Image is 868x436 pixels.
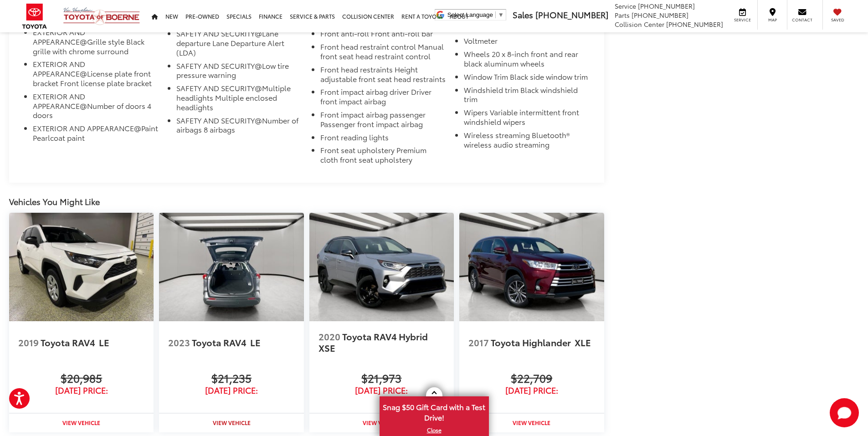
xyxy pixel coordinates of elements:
span: [DATE] Price: [468,386,595,395]
li: EXTERIOR AND APPEARANCE@Grille style Black grille with chrome surround [33,27,158,59]
span: [PHONE_NUMBER] [632,10,688,20]
span: XSE [318,341,335,354]
span: Snag $50 Gift Card with a Test Drive! [380,397,488,425]
span: XLE [575,336,591,349]
img: 2020 Toyota RAV4 Hybrid XSE [309,213,454,321]
a: 2017 Toyota Highlander XLE [468,326,595,359]
svg: Start Chat [830,398,859,427]
span: Service [732,17,753,23]
a: 2020 Toyota RAV4 Hybrid XSE 2020 Toyota RAV4 Hybrid XSE [309,213,454,321]
li: EXTERIOR AND APPEARANCE@License plate front bracket Front license plate bracket [33,59,158,91]
img: 2017 Toyota Highlander XLE [459,213,604,321]
a: View Vehicle [9,414,154,432]
li: Wireless streaming Bluetooth® wireless audio streaming [464,130,589,153]
span: Sales [513,9,533,21]
span: $22,709 [468,369,595,386]
li: SAFETY AND SECURITY@Multiple headlights Multiple enclosed headlights [176,83,302,115]
li: EXTERIOR AND APPEARANCE@Number of doors 4 doors [33,92,158,123]
button: Toggle Chat Window [830,398,859,427]
span: ​ [495,11,496,18]
span: [PHONE_NUMBER] [535,9,608,21]
span: Saved [827,17,847,23]
a: View Vehicle [159,414,303,432]
div: Vehicles You Might Like [9,196,604,207]
span: [DATE] Price: [168,386,294,395]
a: 2019 Toyota RAV4 LE 2019 Toyota RAV4 LE [9,213,154,321]
span: [DATE] Price: [18,386,144,395]
a: View Vehicle [459,414,604,432]
li: Front impact airbag driver Driver front impact airbag [320,87,446,110]
strong: View Vehicle [213,419,251,426]
span: $21,973 [318,369,445,386]
img: 2023 Toyota RAV4 LE [159,213,303,321]
a: View Vehicle [309,414,454,432]
span: 2023 [168,336,190,349]
li: Front head restraint control Manual front seat head restraint control [320,42,446,65]
span: [PHONE_NUMBER] [638,1,695,10]
span: Toyota RAV4 Hybrid [342,330,430,343]
li: Front head restraints Height adjustable front seat head restraints [320,65,446,87]
span: Toyota RAV4 [192,336,248,349]
img: 2019 Toyota RAV4 LE [9,213,154,321]
li: EXTERIOR AND APPEARANCE@Paint Pearlcoat paint [33,123,158,146]
li: SAFETY AND SECURITY@Number of airbags 8 airbags [176,116,302,138]
li: Front reading lights [320,133,446,146]
span: ▼ [498,11,504,18]
strong: View Vehicle [62,419,100,426]
span: Contact [792,17,812,23]
a: Select Language​ [447,11,504,18]
span: Toyota Highlander [491,336,573,349]
span: 2020 [318,330,340,343]
span: LE [250,336,261,349]
span: 2017 [468,336,489,349]
strong: View Vehicle [363,419,401,426]
a: 2017 Toyota Highlander XLE 2017 Toyota Highlander XLE [459,213,604,321]
li: Window Trim Black side window trim [464,72,589,85]
strong: View Vehicle [513,419,550,426]
li: Voltmeter [464,36,589,49]
span: 2019 [18,336,39,349]
span: Service [615,1,636,10]
span: Collision Center [615,20,664,29]
li: Wheels 20 x 8-inch front and rear black aluminum wheels [464,49,589,72]
span: $21,235 [168,369,294,386]
span: Toyota RAV4 [41,336,97,349]
span: [DATE] Price: [318,386,445,395]
span: [PHONE_NUMBER] [666,20,723,29]
span: Parts [615,10,630,20]
span: Map [762,17,782,23]
img: Vic Vaughan Toyota of Boerne [63,7,140,26]
a: 2023 Toyota RAV4 LE [168,326,294,359]
span: $20,985 [18,369,144,386]
li: Front anti-roll Front anti-roll bar [320,29,446,42]
a: 2020 Toyota RAV4 Hybrid XSE [318,326,445,359]
a: 2023 Toyota RAV4 LE 2023 Toyota RAV4 LE [159,213,303,321]
span: Select Language [447,11,493,18]
li: SAFETY AND SECURITY@Lane departure Lane Departure Alert (LDA) [176,29,302,61]
li: Front impact airbag passenger Passenger front impact airbag [320,110,446,133]
li: Wipers Variable intermittent front windshield wipers [464,108,589,130]
li: Windshield trim Black windshield trim [464,85,589,108]
a: 2019 Toyota RAV4 LE [18,326,144,359]
li: Front seat upholstery Premium cloth front seat upholstery [320,145,446,168]
li: SAFETY AND SECURITY@Low tire pressure warning [176,61,302,84]
span: LE [99,336,109,349]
